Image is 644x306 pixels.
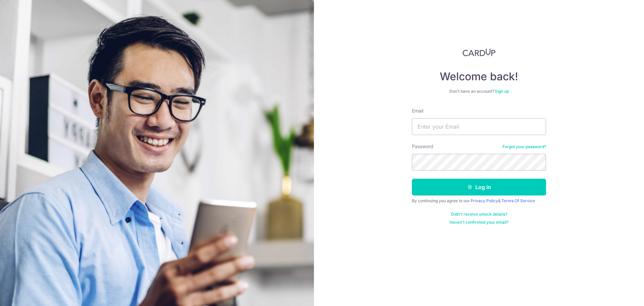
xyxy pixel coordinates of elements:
a: Forgot your password? [502,144,546,149]
div: By continuing you agree to our & [412,198,546,204]
label: Password [412,143,433,150]
div: Don’t have an account? [412,89,546,94]
label: Email [412,107,423,114]
a: Privacy Policy [471,198,498,203]
a: Didn't receive unlock details? [451,212,507,217]
img: CardUp Logo [463,48,495,56]
input: Enter your Email [412,118,546,135]
a: Sign up [495,89,509,94]
h4: Welcome back! [412,70,546,83]
button: Log in [412,179,546,195]
a: Terms Of Service [501,198,535,203]
a: Haven't confirmed your email? [449,220,508,225]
